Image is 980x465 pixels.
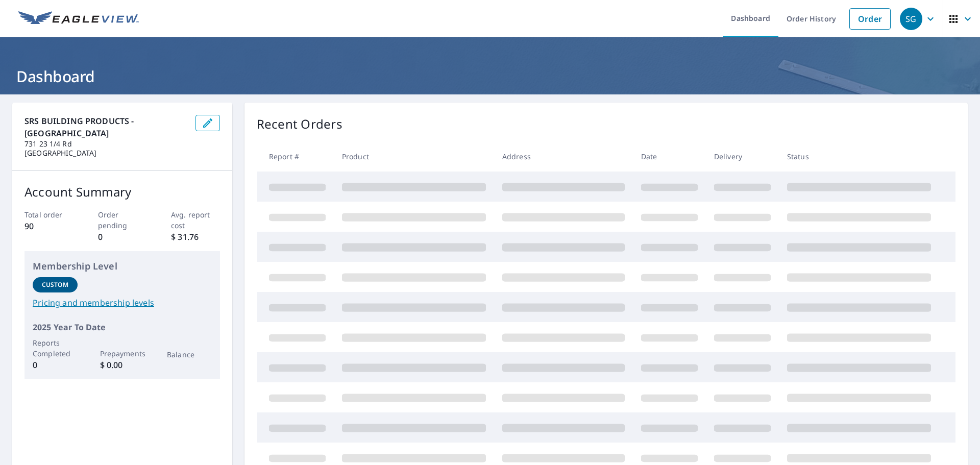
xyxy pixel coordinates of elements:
p: 0 [33,359,78,371]
p: 90 [24,220,73,232]
th: Status [779,141,939,172]
p: Total order [24,209,73,220]
p: Balance [167,349,212,360]
p: Custom [42,280,68,289]
p: $ 0.00 [100,359,145,371]
p: Membership Level [33,259,212,273]
p: 2025 Year To Date [33,321,212,333]
p: Account Summary [24,183,220,201]
a: Order [849,8,891,30]
p: 731 23 1/4 Rd [24,139,187,149]
p: 0 [98,231,147,243]
th: Address [494,141,633,172]
h1: Dashboard [12,66,968,87]
p: Order pending [98,209,147,231]
th: Product [334,141,494,172]
p: [GEOGRAPHIC_DATA] [24,149,187,158]
p: Recent Orders [257,115,342,133]
th: Date [633,141,706,172]
a: Pricing and membership levels [33,297,212,309]
th: Delivery [706,141,779,172]
p: Reports Completed [33,337,78,359]
p: Avg. report cost [171,209,220,231]
img: EV Logo [18,11,139,27]
div: SG [900,8,922,30]
p: Prepayments [100,348,145,359]
th: Report # [257,141,334,172]
p: SRS BUILDING PRODUCTS - [GEOGRAPHIC_DATA] [24,115,187,139]
p: $ 31.76 [171,231,220,243]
